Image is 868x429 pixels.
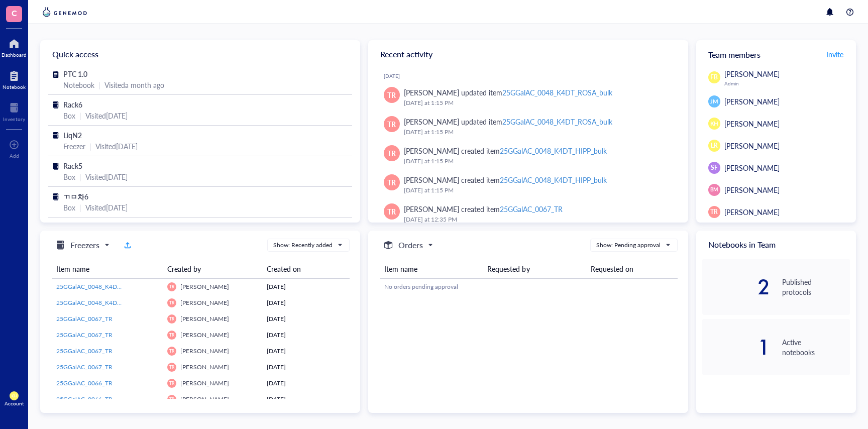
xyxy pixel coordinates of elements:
div: 25GGalAC_0067_TR [500,204,563,214]
div: Recent activity [368,40,688,68]
span: 25GGalAC_0067_TR [56,363,113,371]
div: [DATE] [267,379,346,388]
a: TR[PERSON_NAME] updated item25GGalAC_0048_K4DT_ROSA_bulk[DATE] at 1:15 PM [376,112,680,141]
span: [PERSON_NAME] [724,69,780,79]
div: Admin [724,80,850,86]
div: | [98,79,100,90]
div: Notebooks in Team [696,231,856,259]
span: 25GGalAC_0067_TR [56,314,113,323]
span: C [12,7,17,19]
span: SF [711,163,718,172]
div: [DATE] [267,298,346,307]
span: TR [169,300,174,305]
div: Freezer [63,141,85,152]
span: KH [12,394,17,398]
span: 25GGalAC_0067_TR [56,331,113,339]
span: [PERSON_NAME] [180,379,229,387]
a: TR[PERSON_NAME] created item25GGalAC_0067_TR[DATE] at 12:35 PM [376,199,680,229]
a: TR[PERSON_NAME] created item25GGalAC_0048_K4DT_HIPP_bulk[DATE] at 1:15 PM [376,141,680,170]
span: Invite [826,49,843,59]
div: [DATE] [267,395,346,404]
div: [DATE] [267,331,346,340]
span: TR [169,316,174,321]
th: Item name [52,260,163,278]
span: 25GGalAC_0048_K4DT_HIPP_bulk [56,298,151,307]
span: TR [710,207,718,217]
div: Notebook [63,79,94,90]
th: Created by [163,260,262,278]
span: BM [710,186,718,193]
span: TR [387,177,396,188]
a: 25GGalAC_0048_K4DT_HIPP_bulk [56,298,159,307]
span: [PERSON_NAME] [724,185,780,195]
div: [DATE] at 1:15 PM [404,127,672,137]
div: Account [5,400,24,406]
span: TR [169,333,174,338]
div: [DATE] at 1:15 PM [404,156,672,166]
button: Invite [826,46,844,62]
div: 25GGalAC_0048_K4DT_HIPP_bulk [500,175,607,185]
div: [PERSON_NAME] created item [404,203,563,214]
div: | [79,110,81,121]
a: 25GGalAC_0066_TR [56,395,159,404]
div: | [79,171,81,182]
div: | [79,202,81,213]
span: TR [169,284,174,289]
div: Published protocols [782,277,850,297]
div: [DATE] [267,363,346,372]
span: [PERSON_NAME] [180,395,229,403]
span: TR [387,148,396,159]
span: ㄲㅁ차6 [63,191,88,201]
span: TR [387,119,396,130]
span: Rack6 [63,99,82,110]
a: TR[PERSON_NAME] created item25GGalAC_0048_K4DT_HIPP_bulk[DATE] at 1:15 PM [376,170,680,199]
span: LR [711,141,718,150]
span: TR [387,89,396,100]
span: TR [169,349,174,354]
span: [PERSON_NAME] [180,347,229,355]
span: 25GGalAC_0066_TR [56,379,113,387]
div: [DATE] [267,347,346,356]
span: [PERSON_NAME] [724,96,780,106]
div: Visited [DATE] [85,110,128,121]
th: Requested on [587,260,678,278]
div: | [89,141,91,152]
span: [PERSON_NAME] [724,207,780,217]
div: Team members [696,40,856,68]
a: 25GGalAC_0067_TR [56,331,159,340]
th: Item name [380,260,484,278]
span: TR [169,397,174,402]
div: Quick access [40,40,360,68]
span: 25GGalAC_0066_TR [56,395,113,403]
span: 25GGalAC_0067_TR [56,347,113,355]
div: 25GGalAC_0048_K4DT_HIPP_bulk [500,146,607,156]
span: TR [387,206,396,217]
span: KH [710,120,718,128]
div: [DATE] [267,314,346,324]
div: Box [63,202,75,213]
div: [DATE] at 1:15 PM [404,185,672,195]
span: TR [169,365,174,370]
div: Box [63,110,75,121]
a: 25GGalAC_0067_TR [56,363,159,372]
h5: Orders [398,239,423,251]
div: Visited [DATE] [95,141,138,152]
div: [DATE] [384,73,680,79]
div: Visited [DATE] [85,171,128,182]
a: 25GGalAC_0066_TR [56,379,159,388]
span: [PERSON_NAME] [724,141,780,151]
span: 25GGalAC_0048_K4DT_ROSA_bulk [56,282,155,291]
span: PTC 1.0 [63,69,87,79]
span: [PERSON_NAME] [724,163,780,173]
div: Visited a month ago [104,79,164,90]
span: TR [169,381,174,386]
span: Rack5 [63,161,82,171]
div: No orders pending approval [384,282,674,291]
div: Add [10,153,19,159]
span: [PERSON_NAME] [180,314,229,323]
div: [DATE] at 1:15 PM [404,98,672,108]
span: [PERSON_NAME] [724,119,780,129]
div: [PERSON_NAME] updated item [404,87,613,98]
div: [PERSON_NAME] updated item [404,116,613,127]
